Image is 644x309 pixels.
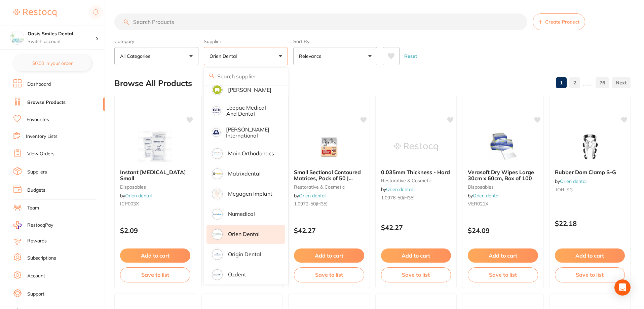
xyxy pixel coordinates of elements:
[213,85,222,94] img: Kulzer
[120,248,190,263] button: Add to cart
[228,170,261,177] p: Matrixdental
[120,184,190,190] small: disposables
[468,248,538,263] button: Add to cart
[294,169,363,188] span: Small Sectional Contoured Matrices, Pack of 50 | 0.035mm Thickness - Hard
[481,130,525,164] img: Verasoft Dry Wipes Large 30cm x 60cm, Box of 100
[114,13,527,30] input: Search Products
[213,270,222,279] img: Ozdent
[13,221,53,229] a: RestocqPay
[27,291,44,298] a: Support
[213,129,220,136] img: Livingstone International
[468,169,538,182] b: Verasoft Dry Wipes Large 30cm x 60cm, Box of 100
[560,178,586,184] a: Orien dental
[120,201,139,207] span: ICP003X
[294,201,328,207] span: 1.0972-50(h35)
[294,184,364,190] small: restorative & cosmetic
[556,76,567,89] a: 1
[555,169,616,176] span: Rubber Dam Clamp S-G
[294,193,326,199] span: by
[28,31,96,37] h4: Oasis Smiles Dental
[120,169,186,182] span: Instant [MEDICAL_DATA] Small
[381,224,451,231] p: $42.27
[294,227,364,234] p: $42.27
[27,238,47,244] a: Rewards
[299,53,324,60] p: Relevance
[204,68,288,85] input: Search supplier
[569,76,580,89] a: 2
[568,130,612,164] img: Rubber Dam Clamp S-G
[120,227,190,234] p: $2.09
[228,211,255,217] p: Numedical
[533,13,585,30] button: Create Product
[228,150,274,156] p: Main Orthodontics
[299,193,326,199] a: Orien dental
[213,230,222,239] img: Orien dental
[204,38,288,44] label: Supplier
[228,251,261,257] p: Origin Dental
[226,126,276,139] p: [PERSON_NAME] International
[13,221,22,229] img: RestocqPay
[27,169,47,176] a: Suppliers
[555,187,573,193] span: TOR-SG
[545,19,579,25] span: Create Product
[555,169,625,175] b: Rubber Dam Clamp S-G
[125,193,152,199] a: Orien dental
[294,267,364,282] button: Save to list
[27,116,49,123] a: Favourites
[614,279,631,296] div: Open Intercom Messenger
[120,193,152,199] span: by
[307,130,351,164] img: Small Sectional Contoured Matrices, Pack of 50 | 0.035mm Thickness - Hard
[204,47,288,65] button: Orien dental
[394,130,438,164] img: 0.035mm Thickness - Hard
[27,151,54,157] a: View Orders
[293,47,377,65] button: Relevance
[27,99,66,106] a: Browse Products
[381,267,451,282] button: Save to list
[228,191,272,197] p: Megagen Implant
[381,178,451,183] small: restorative & cosmetic
[402,47,419,65] button: Reset
[213,250,222,259] img: Origin Dental
[114,47,198,65] button: All Categories
[294,169,364,182] b: Small Sectional Contoured Matrices, Pack of 50 | 0.035mm Thickness - Hard
[468,193,499,199] span: by
[213,169,222,178] img: Matrixdental
[293,38,377,44] label: Sort By
[114,79,192,88] h2: Browse All Products
[27,255,56,262] a: Subscriptions
[213,190,222,198] img: Megagen Implant
[228,231,260,237] p: Orien dental
[13,5,56,21] a: Restocq Logo
[27,222,53,229] span: RestocqPay
[133,130,177,164] img: Instant Ice Pack Small
[228,87,271,93] p: [PERSON_NAME]
[28,38,96,45] p: Switch account
[26,133,58,140] a: Inventory Lists
[473,193,499,199] a: Orien dental
[468,201,488,207] span: VER021X
[226,105,276,117] p: Leepac Medical and Dental
[381,169,450,176] span: 0.035mm Thickness - Hard
[13,9,56,17] img: Restocq Logo
[294,248,364,263] button: Add to cart
[27,81,51,88] a: Dashboard
[120,267,190,282] button: Save to list
[386,186,413,192] a: Orien dental
[120,53,153,60] p: All Categories
[468,169,534,182] span: Verasoft Dry Wipes Large 30cm x 60cm, Box of 100
[10,31,24,44] img: Oasis Smiles Dental
[596,76,609,89] a: 76
[381,195,415,201] span: 1.0976-50(h35)
[381,186,413,192] span: by
[120,169,190,182] b: Instant Ice Pack Small
[555,178,586,184] span: by
[468,267,538,282] button: Save to list
[468,227,538,234] p: $24.09
[213,210,222,219] img: Numedical
[213,107,220,114] img: Leepac Medical and Dental
[555,267,625,282] button: Save to list
[13,55,91,71] button: $0.00 in your order
[27,273,45,279] a: Account
[27,187,45,194] a: Budgets
[381,248,451,263] button: Add to cart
